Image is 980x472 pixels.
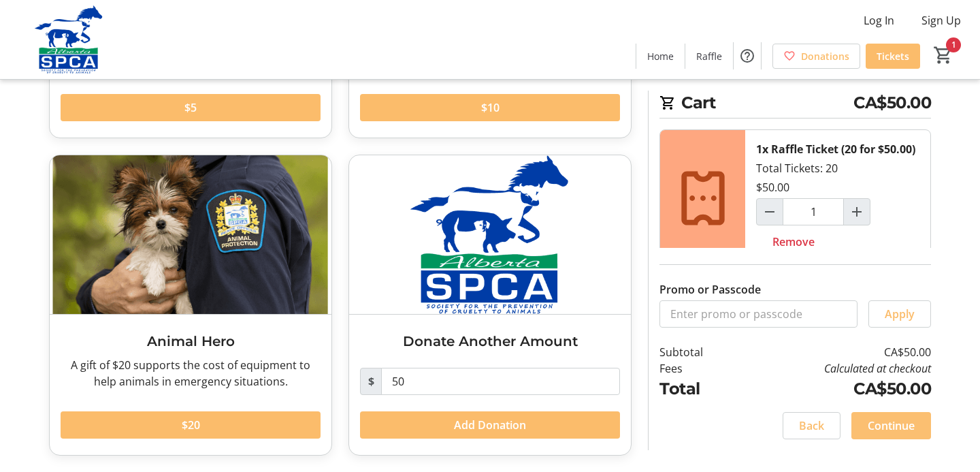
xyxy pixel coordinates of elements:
span: Home [647,49,674,63]
button: $20 [61,411,321,439]
span: Remove [772,234,815,250]
button: Decrement by one [757,199,783,225]
button: Add Donation [360,411,620,439]
a: Donations [772,44,860,69]
label: Promo or Passcode [659,281,761,298]
input: Donation Amount [381,368,620,395]
a: Home [636,44,685,69]
button: Log In [853,10,905,31]
button: Increment by one [844,199,870,225]
a: Tickets [866,44,920,69]
button: $5 [61,94,321,121]
div: Total Tickets: 20 [745,130,930,266]
h3: Donate Another Amount [360,331,620,351]
div: A gift of $20 supports the cost of equipment to help animals in emergency situations. [61,357,321,390]
img: Alberta SPCA's Logo [8,5,129,74]
span: Continue [868,418,915,434]
td: CA$50.00 [738,344,931,360]
span: Apply [885,306,915,322]
td: CA$50.00 [738,377,931,401]
img: Animal Hero [50,155,331,314]
span: Sign Up [921,12,961,29]
h3: Animal Hero [61,331,321,351]
input: Enter promo or passcode [659,300,857,328]
button: Back [783,412,840,439]
span: Add Donation [454,417,526,433]
td: Calculated at checkout [738,360,931,377]
span: Back [799,418,824,434]
span: $5 [184,99,197,116]
div: $50.00 [756,179,789,195]
span: $ [360,368,382,395]
span: Donations [801,49,849,63]
div: 1x Raffle Ticket (20 for $50.00) [756,141,915,157]
span: CA$50.00 [853,91,931,115]
button: $10 [360,94,620,121]
img: Donate Another Amount [349,155,631,314]
a: Raffle [685,44,733,69]
button: Apply [868,300,931,328]
button: Help [734,42,761,69]
button: Continue [851,412,931,439]
span: Tickets [877,49,909,63]
button: Remove [756,228,831,255]
td: Fees [659,360,738,377]
td: Total [659,377,738,401]
td: Subtotal [659,344,738,360]
span: $10 [481,99,500,116]
h2: Cart [659,91,931,119]
span: Log In [864,12,894,29]
input: Raffle Ticket (20 for $50.00) Quantity [783,198,844,225]
button: Sign Up [911,10,972,31]
span: Raffle [696,49,722,63]
button: Cart [931,43,955,67]
span: $20 [182,417,200,433]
